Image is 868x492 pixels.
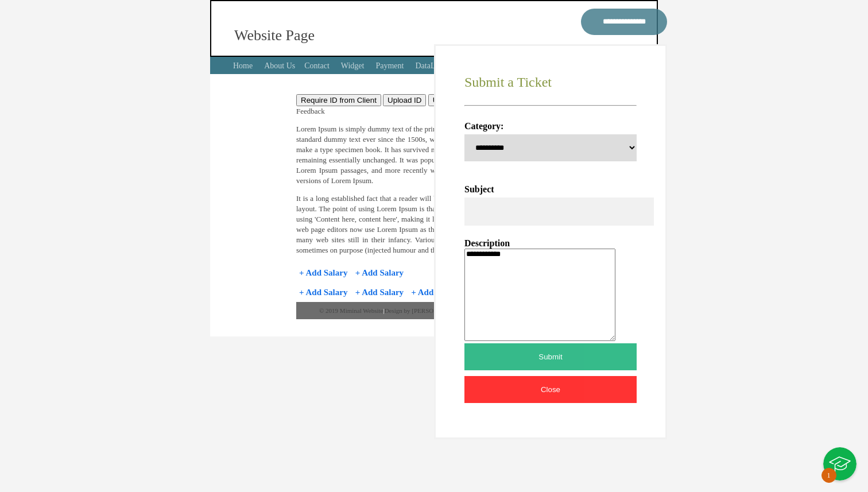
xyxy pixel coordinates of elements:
[296,94,381,106] button: Require ID from Client
[409,284,461,301] button: + Add Salary
[354,284,405,301] button: + Add Salary
[234,27,315,44] a: Website Page
[375,61,404,70] a: Payment
[464,376,637,403] button: Close
[383,307,384,314] span: |
[355,288,404,297] span: + Add Salary
[296,302,635,319] footer: © 2019 Miminal Website Design by [PERSON_NAME]
[233,61,253,70] a: Home
[299,288,347,297] span: + Add Salary
[296,193,635,255] p: It is a long established fact that a reader will be distracted by the readable content of a page ...
[464,121,503,131] b: Category:
[296,107,325,115] span: Feedback
[341,61,365,70] a: Widget
[428,94,471,106] button: Upload ID
[355,268,404,277] span: + Add Salary
[354,264,405,281] button: + Add Salary
[383,94,426,106] button: Upload ID
[415,61,453,70] a: DataLoader
[297,284,349,301] button: + Add Salary
[464,75,637,90] h1: Submit a Ticket
[304,61,330,70] a: Contact
[297,264,349,281] button: + Add Salary
[299,268,347,277] span: + Add Salary
[821,468,836,483] span: 1
[464,343,637,370] button: Submit
[264,61,295,70] a: About Us
[296,124,635,186] p: Lorem Ipsum is simply dummy text of the printing and typesetting industry. Lorem Ipsum has been t...
[411,288,459,297] span: + Add Salary
[5,16,168,26] div: ∑aåāБδ ⷺ
[823,447,857,481] button: Knowledge Center Bot, also known as KC Bot is an onboarding assistant that allows you to see the ...
[464,184,494,194] b: Subject
[464,238,510,248] b: Description
[5,5,168,16] div: ∑aåāБδ ⷺ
